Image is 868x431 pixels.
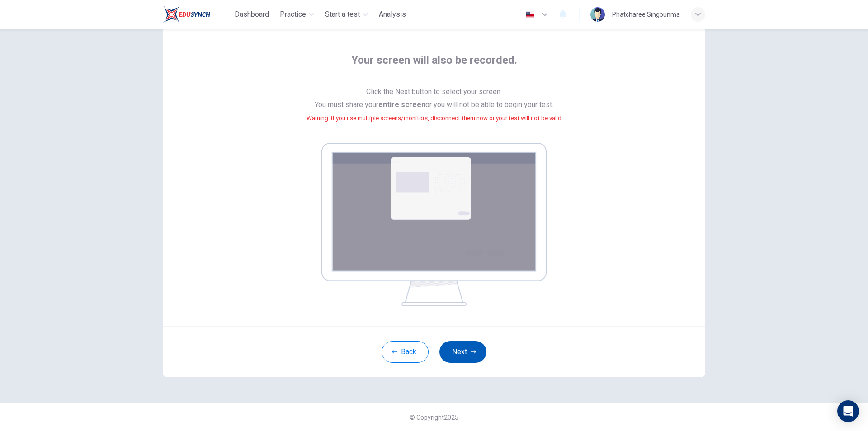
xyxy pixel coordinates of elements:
button: Next [439,341,486,363]
small: Warning: if you use multiple screens/monitors, disconnect them now or your test will not be valid [307,115,561,122]
button: Dashboard [231,6,273,23]
b: entire screen [378,100,425,109]
div: Phatcharee Singbunma [612,9,680,20]
span: © Copyright 2025 [410,414,458,421]
span: Practice [280,9,306,20]
button: Practice [276,6,318,23]
span: Your screen will also be recorded. [351,53,517,78]
img: Profile picture [590,7,605,22]
img: Train Test logo [163,5,210,23]
span: Click the Next button to select your screen. You must share your or you will not be able to begin... [307,85,561,136]
span: Start a test [325,9,360,20]
img: en [524,11,536,18]
button: Analysis [375,6,410,23]
button: Back [382,341,429,363]
span: Analysis [379,9,406,20]
div: Open Intercom Messenger [837,400,859,422]
a: Train Test logo [163,5,231,23]
span: Dashboard [235,9,269,20]
img: screen share example [321,143,547,306]
button: Start a test [321,6,372,23]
